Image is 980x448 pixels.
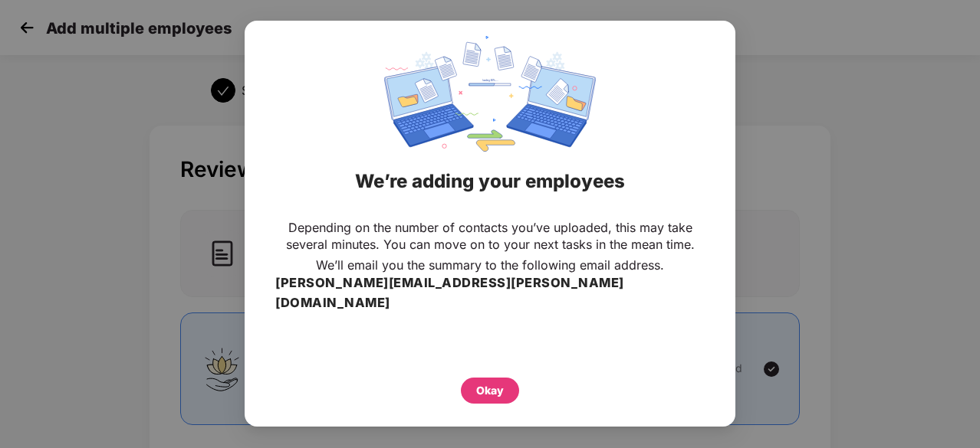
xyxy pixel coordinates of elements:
[476,383,504,400] div: Okay
[275,219,705,253] p: Depending on the number of contacts you’ve uploaded, this may take several minutes. You can move ...
[316,257,664,273] p: We’ll email you the summary to the following email address.
[384,36,596,152] img: svg+xml;base64,PHN2ZyBpZD0iRGF0YV9zeW5jaW5nIiB4bWxucz0iaHR0cDovL3d3dy53My5vcmcvMjAwMC9zdmciIHdpZH...
[275,273,705,312] h3: [PERSON_NAME][EMAIL_ADDRESS][PERSON_NAME][DOMAIN_NAME]
[264,152,716,211] div: We’re adding your employees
